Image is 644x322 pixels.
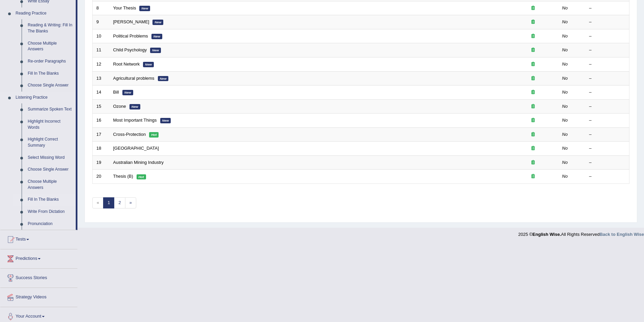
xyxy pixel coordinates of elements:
em: No [562,90,568,95]
div: – [589,33,626,40]
a: Most Important Things [113,118,157,123]
div: Exam occurring question [511,33,555,40]
div: – [589,75,626,82]
div: Exam occurring question [511,89,555,96]
a: Highlight Incorrect Words [25,116,76,133]
td: 8 [93,1,110,15]
a: Agricultural problems [113,76,154,81]
em: New [129,104,140,109]
div: – [589,131,626,138]
a: Choose Multiple Answers [25,38,76,55]
a: Root Network [113,61,140,67]
div: Exam occurring question [511,159,555,166]
em: No [562,5,568,10]
div: – [589,61,626,68]
em: No [562,118,568,123]
td: 11 [93,43,110,57]
div: – [589,173,626,180]
a: Bill [113,90,119,95]
a: Success Stories [0,269,77,286]
a: Highlight Correct Summary [25,133,76,151]
a: Ozone [113,104,126,109]
a: Fill In The Blanks [25,194,76,206]
em: Hot [149,132,159,138]
td: 13 [93,71,110,85]
em: New [139,6,150,11]
em: No [562,174,568,179]
em: Hot [137,174,146,180]
div: Exam occurring question [511,103,555,110]
a: Cross-Protection [113,132,146,137]
td: 19 [93,155,110,170]
em: No [562,160,568,165]
em: No [562,76,568,81]
div: 2025 © All Rights Reserved [518,228,644,238]
strong: English Wise. [532,232,561,237]
a: Strategy Videos [0,288,77,305]
em: New [150,48,161,53]
em: No [562,47,568,52]
a: Reading Practice [13,7,76,20]
em: No [562,33,568,39]
a: Summarize Spoken Text [25,103,76,116]
td: 18 [93,142,110,156]
a: Tests [0,230,77,247]
a: [PERSON_NAME] [113,19,149,24]
a: Child Psychology [113,47,147,52]
em: No [562,132,568,137]
a: Back to English Wise [600,232,644,237]
div: Exam occurring question [511,117,555,124]
div: Exam occurring question [511,5,555,11]
em: New [152,20,163,25]
div: – [589,5,626,11]
a: Write From Dictation [25,206,76,218]
a: Fill In The Blanks [25,68,76,80]
div: Exam occurring question [511,61,555,68]
div: Exam occurring question [511,47,555,53]
div: – [589,89,626,96]
a: Choose Single Answer [25,164,76,176]
em: New [122,90,133,95]
a: Predictions [0,249,77,266]
a: Pronunciation [25,218,76,230]
a: » [125,197,136,208]
td: 14 [93,85,110,100]
td: 12 [93,57,110,71]
div: – [589,19,626,25]
div: – [589,159,626,166]
a: Listening Practice [13,92,76,104]
td: 17 [93,127,110,142]
div: Exam occurring question [511,173,555,180]
div: Exam occurring question [511,131,555,138]
td: 15 [93,99,110,114]
span: « [92,197,103,208]
div: – [589,117,626,124]
a: Re-order Paragraphs [25,55,76,68]
a: Reading & Writing: Fill In The Blanks [25,19,76,37]
a: 1 [103,197,114,208]
a: Choose Single Answer [25,79,76,92]
div: Exam occurring question [511,145,555,152]
div: Exam occurring question [511,75,555,82]
em: No [562,61,568,67]
td: 9 [93,15,110,29]
div: – [589,47,626,53]
em: New [158,76,169,81]
em: No [562,19,568,24]
td: 10 [93,29,110,43]
a: Your Thesis [113,5,136,10]
a: Choose Multiple Answers [25,176,76,194]
td: 16 [93,114,110,128]
em: No [562,146,568,151]
em: New [143,62,154,67]
div: – [589,103,626,110]
em: New [151,34,162,39]
em: No [562,104,568,109]
div: – [589,145,626,152]
a: Australian Mining Industry [113,160,164,165]
a: Political Problems [113,33,148,39]
div: Exam occurring question [511,19,555,25]
a: Thesis (B) [113,174,133,179]
td: 20 [93,170,110,184]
